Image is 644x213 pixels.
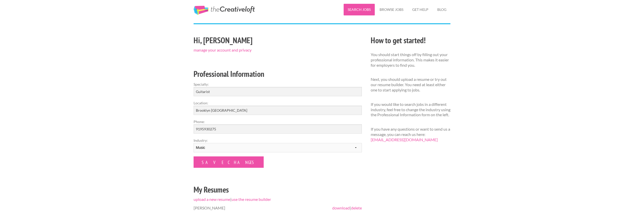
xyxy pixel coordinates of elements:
span: | [332,205,362,211]
label: Location: [194,100,362,106]
span: [PERSON_NAME] [194,205,225,210]
a: Get Help [408,4,432,15]
a: Blog [433,4,450,15]
h2: Professional Information [194,68,362,80]
input: Save Changes [194,156,264,168]
h2: Hi, [PERSON_NAME] [194,35,362,46]
p: If you would like to search jobs in a different industry, feel free to change the industry using ... [371,102,450,117]
a: [EMAIL_ADDRESS][DOMAIN_NAME] [371,137,438,142]
a: delete [351,205,362,210]
a: manage your account and privacy [194,48,252,52]
input: Optional [194,124,362,134]
a: The Creative Loft [194,6,255,15]
a: upload a new resume [194,197,230,202]
label: Phone: [194,119,362,124]
a: Browse Jobs [376,4,407,15]
p: If you have any questions or want to send us a message, you can reach us here: [371,127,450,142]
a: use the resume builder [232,197,271,202]
input: e.g. New York, NY [194,106,362,115]
a: download [332,205,350,210]
label: Specialty: [194,82,362,87]
label: Industry: [194,138,362,143]
h2: My Resumes [194,184,362,195]
a: Search Jobs [344,4,375,15]
p: Next, you should upload a resume or try out our resume builder. You need at least either one to s... [371,77,450,92]
h2: How to get started! [371,35,450,46]
p: You should start things off by filling out your professional information. This makes it easier fo... [371,52,450,68]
